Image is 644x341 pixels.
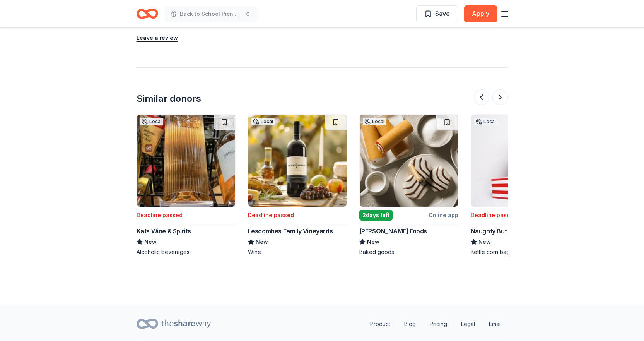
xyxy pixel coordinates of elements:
div: Lescombes Family Vineyards [248,226,333,236]
div: Local [251,118,275,125]
img: Image for McKee Foods [360,115,458,207]
a: Home [137,5,158,23]
span: New [367,237,379,247]
div: Deadline passed [248,211,294,220]
a: Blog [398,316,422,332]
span: Save [435,9,450,19]
div: Naughty But Nice Kettle Corn Co. [471,226,567,236]
div: Alcoholic beverages [137,248,236,256]
button: Save [416,5,458,22]
div: 2 days left [359,210,393,221]
div: Local [474,118,497,125]
button: Apply [464,5,497,22]
a: Product [364,316,396,332]
div: Local [140,118,163,125]
div: Kettle corn bags [471,248,570,256]
div: Wine [248,248,347,256]
img: Image for Naughty But Nice Kettle Corn Co. [471,115,569,207]
div: Kats Wine & Spirits [137,226,191,236]
span: New [478,237,491,247]
a: Email [483,316,508,332]
img: Image for Kats Wine & Spirits [137,115,235,207]
div: Deadline passed [471,211,517,220]
a: Image for Lescombes Family VineyardsLocalDeadline passedLescombes Family VineyardsNewWine [248,114,347,256]
button: Leave a review [137,33,178,43]
span: New [256,237,268,247]
a: Image for Naughty But Nice Kettle Corn Co.LocalDeadline passedNaughty But Nice Kettle Corn Co.New... [471,114,570,256]
a: Pricing [424,316,453,332]
div: Local [363,118,386,125]
div: Baked goods [359,248,458,256]
span: Back to School Picnic in the Park [180,9,242,19]
a: Image for McKee FoodsLocal2days leftOnline app[PERSON_NAME] FoodsNewBaked goods [359,114,458,256]
a: Image for Kats Wine & SpiritsLocalDeadline passedKats Wine & SpiritsNewAlcoholic beverages [137,114,236,256]
button: Back to School Picnic in the Park [164,6,257,22]
span: New [144,237,157,247]
div: Online app [429,210,458,220]
img: Image for Lescombes Family Vineyards [248,115,347,207]
div: Similar donors [137,93,201,105]
nav: quick links [364,316,508,332]
div: Deadline passed [137,211,183,220]
a: Legal [455,316,481,332]
div: [PERSON_NAME] Foods [359,226,427,236]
